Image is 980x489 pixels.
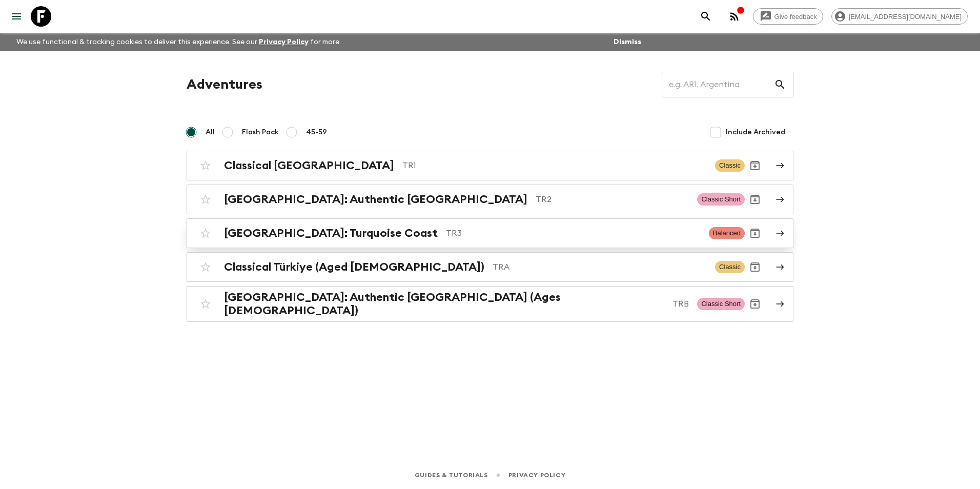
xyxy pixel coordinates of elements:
[745,257,765,277] button: Archive
[715,159,745,172] span: Classic
[224,193,527,206] h2: [GEOGRAPHIC_DATA]: Authentic [GEOGRAPHIC_DATA]
[611,35,644,49] button: Dismiss
[726,127,785,137] span: Include Archived
[508,470,565,481] a: Privacy Policy
[753,8,823,25] a: Give feedback
[224,159,394,172] h2: Classical [GEOGRAPHIC_DATA]
[696,6,716,27] button: search adventures
[745,155,765,176] button: Archive
[536,193,689,206] p: TR2
[306,127,327,137] span: 45-59
[745,294,765,314] button: Archive
[831,8,968,25] div: [EMAIL_ADDRESS][DOMAIN_NAME]
[745,189,765,210] button: Archive
[206,127,215,137] span: All
[12,33,345,51] p: We use functional & tracking cookies to deliver this experience. See our for more.
[402,159,707,172] p: TR1
[493,261,707,273] p: TRA
[415,470,488,481] a: Guides & Tutorials
[697,298,745,310] span: Classic Short
[224,260,484,274] h2: Classical Türkiye (Aged [DEMOGRAPHIC_DATA])
[697,193,745,206] span: Classic Short
[242,127,279,137] span: Flash Pack
[187,74,262,95] h1: Adventures
[187,151,793,180] a: Classical [GEOGRAPHIC_DATA]TR1ClassicArchive
[662,70,774,99] input: e.g. AR1, Argentina
[709,227,745,239] span: Balanced
[715,261,745,273] span: Classic
[446,227,701,239] p: TR3
[672,298,689,310] p: TRB
[6,6,27,27] button: menu
[745,223,765,243] button: Archive
[224,291,664,317] h2: [GEOGRAPHIC_DATA]: Authentic [GEOGRAPHIC_DATA] (Ages [DEMOGRAPHIC_DATA])
[843,13,967,21] span: [EMAIL_ADDRESS][DOMAIN_NAME]
[187,185,793,214] a: [GEOGRAPHIC_DATA]: Authentic [GEOGRAPHIC_DATA]TR2Classic ShortArchive
[187,218,793,248] a: [GEOGRAPHIC_DATA]: Turquoise CoastTR3BalancedArchive
[187,286,793,322] a: [GEOGRAPHIC_DATA]: Authentic [GEOGRAPHIC_DATA] (Ages [DEMOGRAPHIC_DATA])TRBClassic ShortArchive
[769,13,823,21] span: Give feedback
[224,227,438,240] h2: [GEOGRAPHIC_DATA]: Turquoise Coast
[259,38,309,46] a: Privacy Policy
[187,252,793,282] a: Classical Türkiye (Aged [DEMOGRAPHIC_DATA])TRAClassicArchive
